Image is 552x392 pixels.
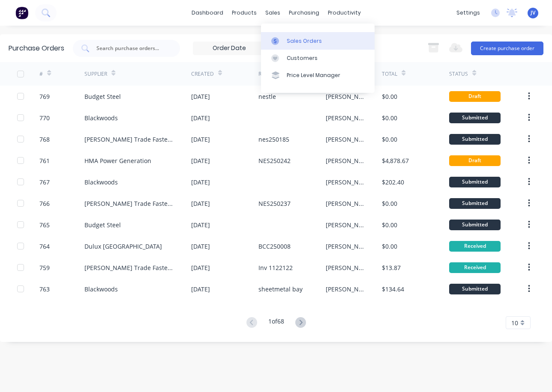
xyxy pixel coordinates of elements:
[84,113,118,122] div: Blackwoods
[449,262,501,273] div: Received
[258,285,303,294] div: sheetmetal bay
[285,6,324,19] div: purchasing
[326,242,365,251] div: [PERSON_NAME]
[326,220,365,229] div: [PERSON_NAME]
[449,155,501,166] div: Draft
[258,242,291,251] div: BCC250008
[15,6,28,19] img: Factory
[258,263,293,272] div: Inv 1122122
[187,6,228,19] a: dashboard
[449,284,501,294] div: Submitted
[449,134,501,145] div: Submitted
[84,156,151,165] div: HMA Power Generation
[191,242,210,251] div: [DATE]
[39,199,50,208] div: 766
[39,92,50,101] div: 769
[261,50,375,67] a: Customers
[261,32,375,49] a: Sales Orders
[326,199,365,208] div: [PERSON_NAME]
[191,263,210,272] div: [DATE]
[84,285,118,294] div: Blackwoods
[452,6,484,19] div: settings
[382,263,401,272] div: $13.87
[191,178,210,187] div: [DATE]
[382,242,397,251] div: $0.00
[326,113,365,122] div: [PERSON_NAME]
[287,37,322,45] div: Sales Orders
[39,242,50,251] div: 764
[258,135,289,144] div: nes250185
[449,220,501,230] div: Submitted
[84,178,118,187] div: Blackwoods
[191,285,210,294] div: [DATE]
[326,135,365,144] div: [PERSON_NAME]
[382,156,409,165] div: $4,878.67
[326,156,365,165] div: [PERSON_NAME]
[382,220,397,229] div: $0.00
[382,92,397,101] div: $0.00
[382,285,404,294] div: $134.64
[39,263,50,272] div: 759
[193,42,265,55] input: Order Date
[261,67,375,84] a: Price Level Manager
[258,70,286,78] div: Reference
[39,285,50,294] div: 763
[191,135,210,144] div: [DATE]
[326,285,365,294] div: [PERSON_NAME]
[471,42,543,55] button: Create purchase order
[261,6,285,19] div: sales
[326,263,365,272] div: [PERSON_NAME]
[191,70,214,78] div: Created
[191,113,210,122] div: [DATE]
[191,220,210,229] div: [DATE]
[191,199,210,208] div: [DATE]
[287,54,318,62] div: Customers
[382,135,397,144] div: $0.00
[382,178,404,187] div: $202.40
[258,199,291,208] div: NES250237
[39,70,43,78] div: #
[228,6,261,19] div: products
[39,178,50,187] div: 767
[84,70,107,78] div: Supplier
[449,70,468,78] div: Status
[449,177,501,187] div: Submitted
[449,198,501,209] div: Submitted
[191,156,210,165] div: [DATE]
[287,71,340,79] div: Price Level Manager
[258,156,291,165] div: NES250242
[39,220,50,229] div: 765
[9,43,64,53] div: Purchase Orders
[449,113,501,123] div: Submitted
[531,9,535,17] span: JV
[326,92,365,101] div: [PERSON_NAME]
[84,263,174,272] div: [PERSON_NAME] Trade Fasteners Pty Ltd
[39,135,50,144] div: 768
[39,113,50,122] div: 770
[382,113,397,122] div: $0.00
[84,92,121,101] div: Budget Steel
[268,317,284,329] div: 1 of 68
[382,70,397,78] div: Total
[449,91,501,102] div: Draft
[96,44,167,53] input: Search purchase orders...
[449,241,501,252] div: Received
[39,156,50,165] div: 761
[258,92,276,101] div: nestle
[324,6,365,19] div: productivity
[511,318,518,327] span: 10
[84,135,174,144] div: [PERSON_NAME] Trade Fasteners Pty Ltd
[191,92,210,101] div: [DATE]
[382,199,397,208] div: $0.00
[326,178,365,187] div: [PERSON_NAME]
[84,199,174,208] div: [PERSON_NAME] Trade Fasteners Pty Ltd
[84,220,121,229] div: Budget Steel
[84,242,162,251] div: Dulux [GEOGRAPHIC_DATA]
